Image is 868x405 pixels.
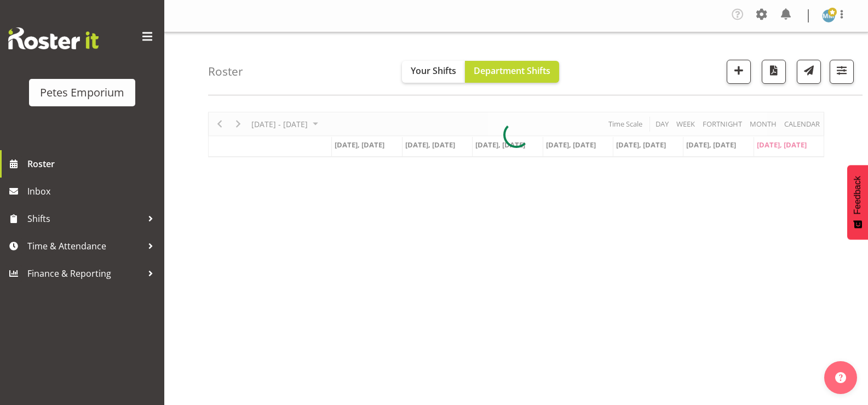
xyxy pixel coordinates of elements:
[27,210,142,227] span: Shifts
[411,65,456,77] span: Your Shifts
[27,238,142,254] span: Time & Attendance
[40,84,124,101] div: Petes Emporium
[853,176,863,214] span: Feedback
[830,60,854,84] button: Filter Shifts
[474,65,550,77] span: Department Shifts
[402,61,465,83] button: Your Shifts
[27,156,159,172] span: Roster
[727,60,751,84] button: Add a new shift
[27,183,159,199] span: Inbox
[465,61,559,83] button: Department Shifts
[822,9,835,22] img: mandy-mosley3858.jpg
[835,372,846,383] img: help-xxl-2.png
[27,265,142,282] span: Finance & Reporting
[797,60,821,84] button: Send a list of all shifts for the selected filtered period to all rostered employees.
[208,65,243,78] h4: Roster
[8,27,99,49] img: Rosterit website logo
[847,165,868,239] button: Feedback - Show survey
[762,60,786,84] button: Download a PDF of the roster according to the set date range.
